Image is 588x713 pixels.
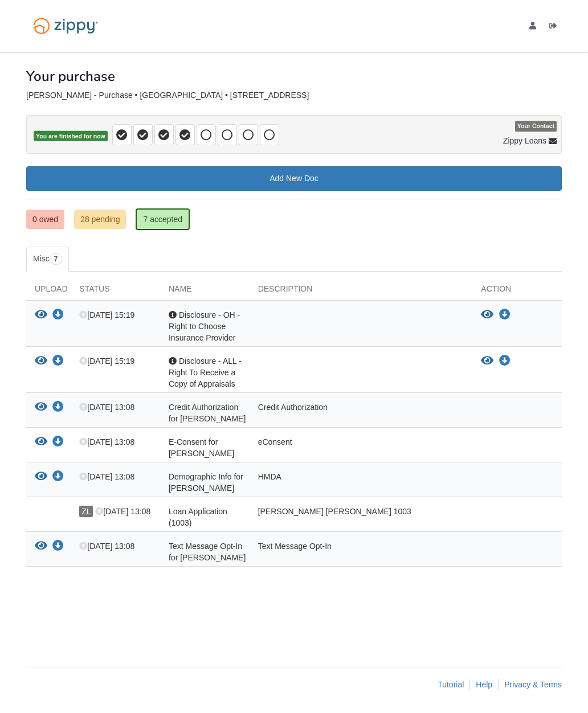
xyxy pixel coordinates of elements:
a: Download Disclosure - OH - Right to Choose Insurance Provider [499,310,511,319]
button: View E-Consent for Ethan Seip [35,436,47,448]
span: Demographic Info for [PERSON_NAME] [169,472,243,493]
div: Description [250,283,473,300]
a: Download Disclosure - ALL - Right To Receive a Copy of Appraisals [52,357,64,366]
button: View Demographic Info for Ethan Warren Seip [35,471,47,483]
div: [PERSON_NAME] [PERSON_NAME] 1003 [250,506,473,528]
div: HMDA [250,471,473,494]
span: 7 [50,253,63,265]
span: ZL [79,506,93,517]
button: View Disclosure - OH - Right to Choose Insurance Provider [481,309,493,321]
div: Credit Authorization [250,401,473,424]
span: [DATE] 13:08 [79,437,134,446]
button: View Disclosure - ALL - Right To Receive a Copy of Appraisals [481,355,493,367]
a: Download Demographic Info for Ethan Warren Seip [52,473,64,482]
button: View Disclosure - ALL - Right To Receive a Copy of Appraisals [35,355,47,367]
a: 28 pending [74,210,126,229]
a: Help [476,680,492,689]
span: [DATE] 15:19 [79,310,134,319]
a: Add New Doc [26,166,562,191]
a: Tutorial [438,680,464,689]
span: [DATE] 13:08 [79,542,134,551]
button: View Disclosure - OH - Right to Choose Insurance Provider [35,309,47,321]
button: View Credit Authorization for Ethan Seip [35,401,47,413]
button: View Text Message Opt-In for Ethan Warren Seip [35,540,47,552]
span: Credit Authorization for [PERSON_NAME] [169,403,246,423]
span: Disclosure - ALL - Right To Receive a Copy of Appraisals [169,356,242,388]
div: Action [472,283,562,300]
span: [DATE] 15:19 [79,356,134,366]
h1: Your purchase [26,69,115,84]
a: Download E-Consent for Ethan Seip [52,438,64,447]
div: Upload [26,283,71,300]
a: Download Credit Authorization for Ethan Seip [52,403,64,412]
span: You are finished for now [34,131,108,142]
div: Status [71,283,160,300]
div: Text Message Opt-In [250,540,473,563]
span: [DATE] 13:08 [95,507,150,516]
a: Download Disclosure - ALL - Right To Receive a Copy of Appraisals [499,356,511,366]
a: 7 accepted [136,208,190,230]
span: Loan Application (1003) [169,507,227,527]
span: [DATE] 13:08 [79,403,134,412]
span: Text Message Opt-In for [PERSON_NAME] [169,542,246,562]
a: Privacy & Terms [504,680,562,689]
div: [PERSON_NAME] - Purchase • [GEOGRAPHIC_DATA] • [STREET_ADDRESS] [26,91,562,100]
span: Zippy Loans [503,135,546,146]
a: Log out [549,22,562,33]
a: 0 owed [26,210,64,229]
div: Name [160,283,250,300]
span: Disclosure - OH - Right to Choose Insurance Provider [169,310,240,342]
a: Download Text Message Opt-In for Ethan Warren Seip [52,542,64,551]
a: Misc [26,247,69,272]
span: [DATE] 13:08 [79,472,134,481]
a: edit profile [529,22,541,33]
span: E-Consent for [PERSON_NAME] [169,437,234,458]
span: Your Contact [515,121,557,132]
div: eConsent [250,436,473,459]
img: Logo [26,13,105,39]
a: Download Disclosure - OH - Right to Choose Insurance Provider [52,311,64,320]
